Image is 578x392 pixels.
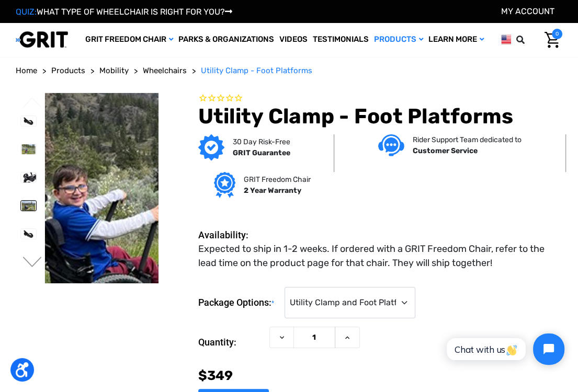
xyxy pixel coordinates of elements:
[198,368,233,383] span: $349
[16,31,68,48] img: GRIT All-Terrain Wheelchair and Mobility Equipment
[552,29,562,39] span: 0
[21,257,43,269] button: Go to slide 2 of 2
[143,65,187,77] a: Wheelchairs
[21,97,43,110] button: Go to slide 2 of 2
[16,66,37,75] span: Home
[233,148,290,157] strong: GRIT Guarantee
[21,172,36,182] img: Utility Clamp - Foot Platforms
[198,242,557,270] dd: Expected to ship in 1-2 weeks. If ordered with a GRIT Freedom Chair, refer to the lead time on th...
[83,23,176,56] a: GRIT Freedom Chair
[16,65,562,77] nav: Breadcrumb
[371,23,426,56] a: Products
[214,172,235,198] img: Grit freedom
[201,65,312,77] a: Utility Clamp - Foot Platforms
[501,6,554,16] a: Account
[21,229,36,239] img: Utility Clamp - Foot Platforms
[310,23,371,56] a: Testimonials
[413,134,522,145] p: Rider Support Team dedicated to
[21,144,36,154] img: Utility Clamp - Foot Platforms
[198,134,224,160] img: GRIT Guarantee
[16,7,37,17] span: QUIZ:
[531,29,537,51] input: Search
[244,186,301,195] strong: 2 Year Warranty
[99,66,129,75] span: Mobility
[16,7,232,17] a: QUIZ:WHAT TYPE OF WHEELCHAIR IS RIGHT FOR YOU?
[244,174,311,185] p: GRIT Freedom Chair
[198,104,562,129] h1: Utility Clamp - Foot Platforms
[21,116,36,126] img: Utility Clamp - Foot Platforms
[501,33,511,46] img: us.png
[176,23,277,56] a: Parks & Organizations
[51,66,85,75] span: Products
[426,23,486,56] a: Learn More
[143,66,187,75] span: Wheelchairs
[198,228,264,242] dt: Availability:
[413,146,478,155] strong: Customer Service
[21,201,36,211] img: Utility Clamp - Foot Platforms
[16,65,37,77] a: Home
[545,32,560,48] img: Cart
[51,65,85,77] a: Products
[198,327,264,358] label: Quantity:
[537,29,562,51] a: Cart with 0 items
[99,65,129,77] a: Mobility
[198,93,562,104] span: Rated 0.0 out of 5 stars 0 reviews
[198,287,279,319] label: Package Options:
[435,325,573,374] iframe: Tidio Chat
[378,134,404,156] img: Customer service
[277,23,310,56] a: Videos
[233,136,290,147] p: 30 Day Risk-Free
[201,66,312,75] span: Utility Clamp - Foot Platforms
